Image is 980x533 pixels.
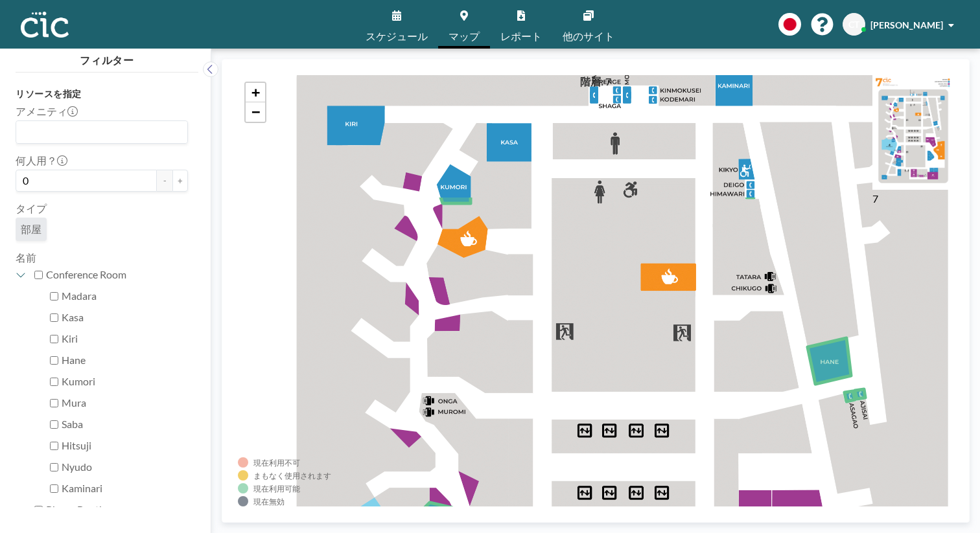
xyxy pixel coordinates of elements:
[62,396,188,409] label: Mura
[16,121,187,143] div: Search for option
[62,311,188,324] label: Kasa
[848,19,859,30] span: CT
[16,154,67,167] label: 何人用？
[16,251,36,264] label: 名前
[21,223,41,235] span: 部屋
[500,31,542,41] span: レポート
[21,12,69,38] img: organization-logo
[253,471,331,481] div: まもなく使用されます
[46,268,188,281] label: Conference Room
[246,102,265,122] a: Zoom out
[46,503,188,516] label: Phone Booth
[62,418,188,431] label: Saba
[62,482,188,495] label: Kaminari
[62,375,188,388] label: Kumori
[253,458,300,468] div: 現在利用不可
[580,75,611,88] h4: 階層: 7
[16,202,47,215] label: タイプ
[157,170,172,192] button: -
[16,49,198,67] h4: フィルター
[172,170,188,192] button: +
[17,124,180,141] input: Search for option
[872,75,953,190] img: e756fe08e05d43b3754d147caf3627ee.png
[16,88,188,100] h3: リソースを指定
[16,105,78,118] label: アメニティ
[251,104,260,120] span: −
[62,439,188,452] label: Hitsuji
[62,332,188,345] label: Kiri
[62,289,188,302] label: Madara
[253,497,285,506] div: 現在無効
[62,460,188,473] label: Nyudo
[872,192,878,205] label: 7
[563,31,614,41] span: 他のサイト
[449,31,480,41] span: マップ
[62,354,188,367] label: Hane
[870,19,943,30] span: [PERSON_NAME]
[253,484,300,493] div: 現在利用可能
[366,31,428,41] span: スケジュール
[251,84,260,100] span: +
[246,83,265,102] a: Zoom in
